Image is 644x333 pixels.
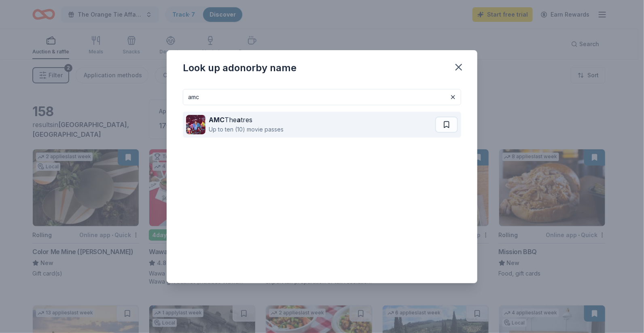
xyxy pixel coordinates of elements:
[209,116,225,124] strong: AMC
[237,116,241,124] strong: a
[183,89,461,105] input: Search
[209,125,284,134] div: Up to ten (10) movie passes
[209,115,284,125] div: The tres
[183,62,297,74] div: Look up a donor by name
[186,115,205,134] img: Image for AMC Theatres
